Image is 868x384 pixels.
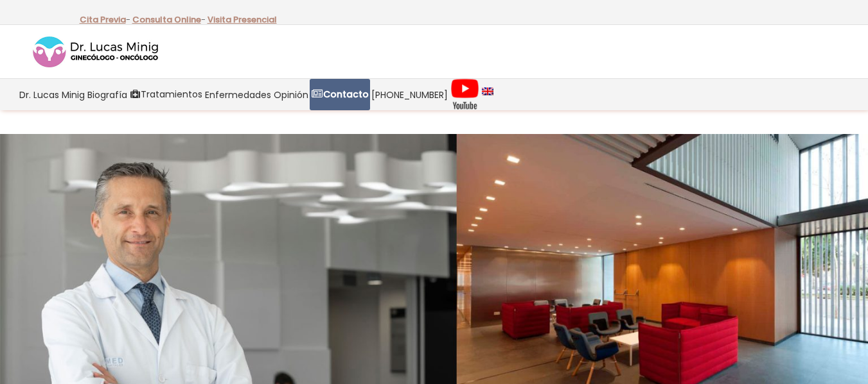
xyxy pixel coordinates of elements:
[208,13,277,26] a: Visita Presencial
[132,12,206,28] p: -
[128,79,204,110] a: Tratamientos
[19,87,85,102] span: Dr. Lucas Minig
[87,87,127,102] span: Biografía
[205,87,271,102] span: Enfermedades
[86,79,128,110] a: Biografía
[80,13,126,26] a: Cita Previa
[204,79,272,110] a: Enfermedades
[80,12,130,28] p: -
[274,87,308,102] span: Opinión
[141,87,202,102] span: Tratamientos
[323,88,369,101] strong: Contacto
[132,13,201,26] a: Consulta Online
[481,79,495,110] a: language english
[371,87,448,102] span: [PHONE_NUMBER]
[272,79,310,110] a: Opinión
[310,79,370,110] a: Contacto
[449,79,481,110] a: Videos Youtube Ginecología
[482,87,493,95] img: language english
[450,78,479,110] img: Videos Youtube Ginecología
[18,79,86,110] a: Dr. Lucas Minig
[370,79,449,110] a: [PHONE_NUMBER]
